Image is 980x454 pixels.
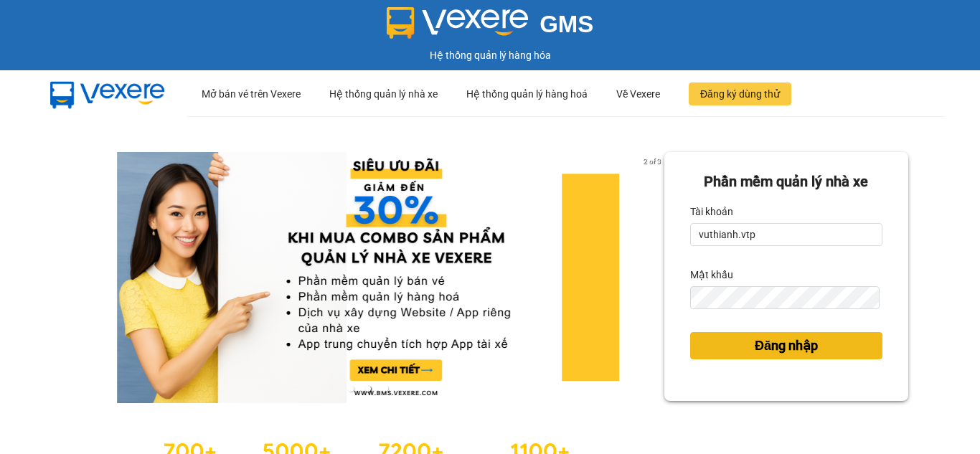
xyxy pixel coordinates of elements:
p: 2 of 3 [639,152,664,171]
img: mbUUG5Q.png [36,70,179,118]
label: Tài khoản [690,200,733,223]
li: slide item 3 [382,386,388,392]
label: Mật khẩu [690,263,733,286]
div: Hệ thống quản lý hàng hóa [4,47,976,63]
span: Đăng nhập [755,336,818,356]
div: Mở bán vé trên Vexere [202,71,301,117]
img: logo 2 [387,7,529,39]
div: Phần mềm quản lý nhà xe [690,171,882,193]
div: Hệ thống quản lý nhà xe [329,71,438,117]
input: Mật khẩu [690,286,880,309]
span: GMS [540,11,593,37]
span: Đăng ký dùng thử [700,86,780,102]
li: slide item 2 [365,386,371,392]
a: GMS [387,22,594,33]
button: previous slide / item [72,152,92,403]
li: slide item 1 [348,386,354,392]
input: Tài khoản [690,223,882,246]
button: Đăng ký dùng thử [689,82,791,105]
div: Hệ thống quản lý hàng hoá [466,71,588,117]
button: Đăng nhập [690,332,882,359]
button: next slide / item [644,152,664,403]
div: Về Vexere [616,71,660,117]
